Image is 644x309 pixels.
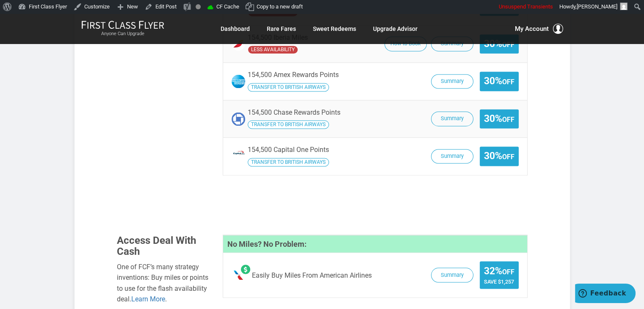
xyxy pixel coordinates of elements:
[248,71,339,79] span: 154,500 Amex Rewards Points
[81,20,164,37] a: First Class FlyerAnyone Can Upgrade
[484,76,514,86] span: 30%
[117,235,210,257] h3: Access Deal With Cash
[248,83,329,91] span: Transfer your Amex Rewards Points to British Airways
[502,153,514,161] small: Off
[248,45,298,54] span: Iberia has undefined availability seats availability compared to the operating carrier.
[267,21,296,36] a: Rare Fares
[248,120,329,129] span: Transfer your Chase Rewards Points to British Airways
[248,158,329,166] span: Transfer your Capital One Points to British Airways
[313,21,356,36] a: Sweet Redeems
[248,146,329,154] span: 154,500 Capital One Points
[484,278,514,284] span: Save $1,257
[373,21,417,36] a: Upgrade Advisor
[575,284,636,305] iframe: Opens a widget where you can find more information
[502,268,514,276] small: Off
[502,41,514,49] small: Off
[431,74,473,89] button: Summary
[515,24,549,34] span: My Account
[502,78,514,86] small: Off
[252,271,372,279] span: Easily Buy Miles From American Airlines
[221,21,250,36] a: Dashboard
[81,20,164,29] img: First Class Flyer
[577,3,617,10] span: [PERSON_NAME]
[484,151,514,161] span: 30%
[484,113,514,124] span: 30%
[499,3,553,10] span: Unsuspend Transients
[431,149,473,164] button: Summary
[502,116,514,124] small: Off
[223,235,527,253] h4: No Miles? No Problem:
[431,268,473,282] button: Summary
[515,24,563,34] button: My Account
[131,295,165,303] a: Learn More
[484,39,514,49] span: 30%
[484,265,514,276] span: 32%
[431,111,473,126] button: Summary
[81,31,164,37] small: Anyone Can Upgrade
[117,261,210,304] div: One of FCF’s many strategy inventions: Buy miles or points to use for the flash availability deal. .
[248,108,340,116] span: 154,500 Chase Rewards Points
